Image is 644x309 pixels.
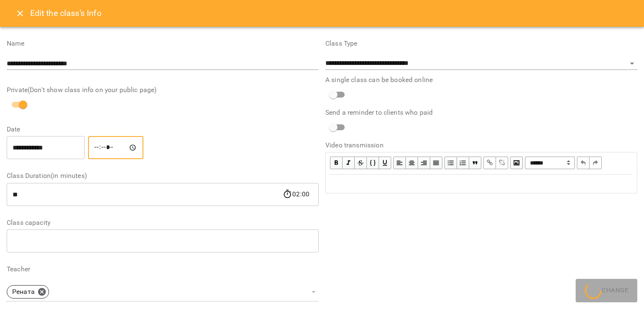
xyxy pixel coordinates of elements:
[7,126,319,133] label: Date
[30,7,101,20] h6: Edit the class's Info
[406,157,418,169] button: Align Center
[430,157,442,169] button: Align Justify
[525,157,575,169] span: Normal
[343,157,355,169] button: Italic
[326,175,636,193] div: Edit text
[577,157,589,169] button: Undo
[325,142,637,149] label: Video transmission
[7,40,319,47] label: Name
[457,157,469,169] button: OL
[7,173,319,179] label: Class Duration(in minutes)
[7,285,49,299] div: Рената
[379,157,391,169] button: Underline
[418,157,430,169] button: Align Right
[483,157,496,169] button: Link
[10,3,30,23] button: Close
[325,109,637,116] label: Send a reminder to clients who paid
[7,87,319,93] label: Private(Don't show class info on your public page)
[525,157,575,169] select: Block type
[367,157,379,169] button: Monospace
[7,266,319,273] label: Teacher
[355,157,367,169] button: Strikethrough
[7,219,319,226] label: Class capacity
[469,157,481,169] button: Blockquote
[444,157,457,169] button: UL
[589,157,602,169] button: Redo
[7,283,319,301] div: Рената
[330,157,343,169] button: Bold
[325,40,637,47] label: Class Type
[496,157,508,169] button: Remove Link
[510,157,523,169] button: Image
[12,287,35,297] p: Рената
[325,77,637,83] label: A single class can be booked online
[393,157,406,169] button: Align Left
